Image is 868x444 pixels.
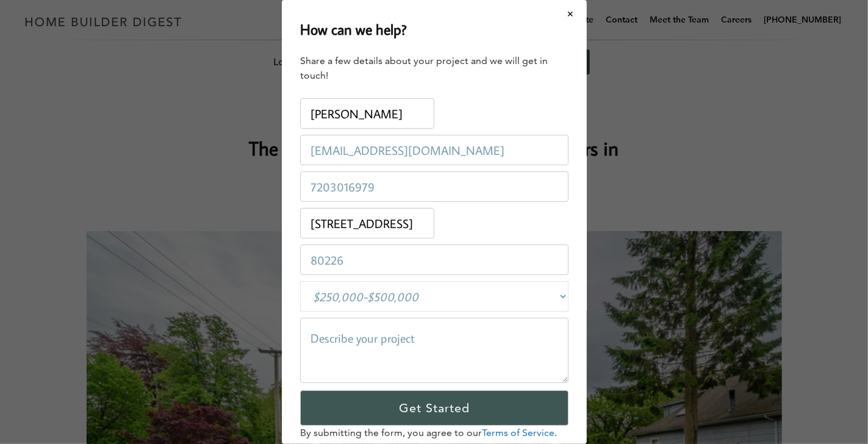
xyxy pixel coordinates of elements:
[554,1,587,27] button: Close modal
[482,427,554,439] a: Terms of Service
[300,54,569,83] div: Share a few details about your project and we will get in touch!
[300,426,569,440] p: By submitting the form, you agree to our .
[634,357,853,429] iframe: Drift Widget Chat Controller
[300,208,434,238] input: Project Address
[300,98,434,129] input: Name
[300,245,569,275] input: Zip Code
[300,171,569,202] input: Phone Number
[300,390,569,426] input: Get Started
[300,18,407,40] h2: How can we help?
[300,135,569,165] input: Email Address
